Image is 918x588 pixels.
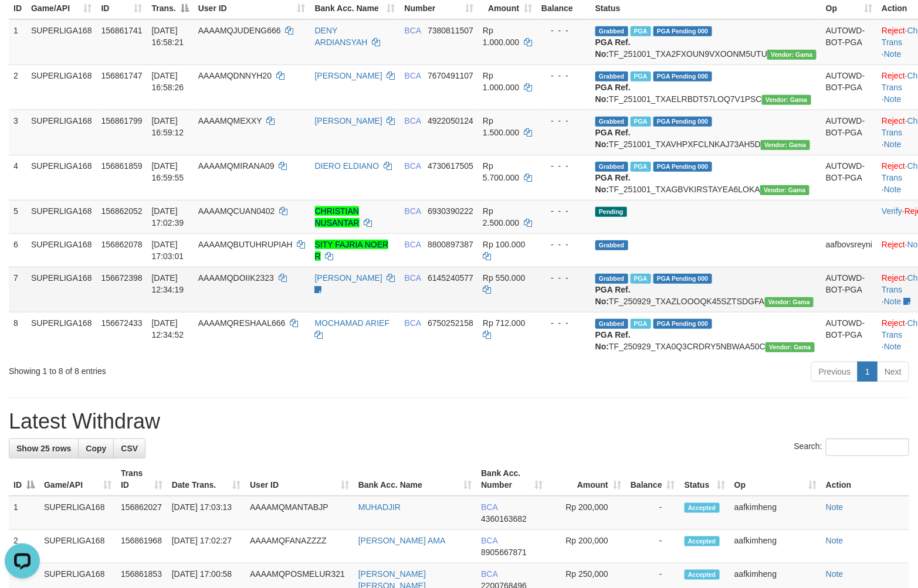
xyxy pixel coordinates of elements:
span: Marked by aafchhiseyha [631,117,651,127]
div: - - - [541,25,586,36]
b: PGA Ref. No: [595,285,631,306]
span: Grabbed [595,240,628,250]
a: [PERSON_NAME] AMA [358,536,446,545]
span: Vendor URL: https://trx31.1velocity.biz [765,297,814,307]
span: Vendor URL: https://trx31.1velocity.biz [767,50,817,60]
td: AAAAMQMANTABJP [245,496,354,530]
span: Copy 4360163682 to clipboard [481,514,527,524]
span: 156861859 [101,161,143,171]
a: Note [826,502,844,512]
span: Marked by aafchhiseyha [631,26,651,36]
a: Reject [882,273,905,283]
span: Grabbed [595,162,628,172]
th: Date Trans.: activate to sort column ascending [167,463,245,496]
span: Rp 2.500.000 [483,206,519,227]
span: BCA [405,26,421,35]
div: - - - [541,70,586,81]
div: - - - [541,115,586,127]
a: [PERSON_NAME] [315,273,382,283]
span: Rp 712.000 [483,318,525,328]
a: Note [884,297,902,306]
div: - - - [541,205,586,217]
span: PGA Pending [653,72,712,81]
td: SUPERLIGA168 [26,312,97,357]
span: PGA Pending [653,319,712,329]
a: Note [884,342,902,351]
span: Vendor URL: https://trx31.1velocity.biz [765,342,815,352]
div: - - - [541,317,586,329]
td: 4 [9,155,26,200]
a: Reject [882,26,905,35]
span: Copy [86,444,106,453]
div: - - - [541,160,586,172]
a: Copy [78,439,114,458]
span: Accepted [685,536,720,546]
span: Marked by aafsoycanthlai [631,274,651,284]
a: Note [884,140,902,149]
span: 156861747 [101,71,143,80]
span: Grabbed [595,117,628,127]
span: Vendor URL: https://trx31.1velocity.biz [762,95,811,105]
td: 1 [9,19,26,65]
span: Rp 1.500.000 [483,116,519,137]
span: BCA [405,161,421,171]
span: Vendor URL: https://trx31.1velocity.biz [761,140,810,150]
span: Copy 4730617505 to clipboard [428,161,473,171]
b: PGA Ref. No: [595,173,631,194]
span: Grabbed [595,72,628,81]
td: - [626,496,680,530]
span: 156861741 [101,26,143,35]
span: BCA [481,536,497,545]
td: 156862027 [116,496,167,530]
td: 8 [9,312,26,357]
span: Copy 7380811507 to clipboard [428,26,473,35]
span: [DATE] 12:34:52 [152,318,184,339]
span: Marked by aafchhiseyha [631,162,651,172]
a: Show 25 rows [9,439,79,458]
h1: Latest Withdraw [9,410,909,433]
td: [DATE] 17:03:13 [167,496,245,530]
a: [PERSON_NAME] [315,71,382,80]
td: 5 [9,200,26,233]
span: Rp 100.000 [483,240,525,249]
span: BCA [405,240,421,249]
b: PGA Ref. No: [595,330,631,351]
span: Copy 6930390222 to clipboard [428,206,473,216]
div: - - - [541,239,586,250]
th: Bank Acc. Name: activate to sort column ascending [354,463,476,496]
span: AAAAMQCUAN0402 [198,206,275,216]
th: Bank Acc. Number: activate to sort column ascending [476,463,547,496]
a: CHRISTIAN NUSANTAR [315,206,360,227]
td: SUPERLIGA168 [26,233,97,267]
a: Next [877,362,909,382]
span: Rp 1.000.000 [483,71,519,92]
span: Marked by aafchhiseyha [631,72,651,81]
td: TF_251001_TXAGBVKIRSTAYEA6LOKA [591,155,821,200]
td: 2 [9,64,26,110]
b: PGA Ref. No: [595,38,631,59]
span: AAAAMQDNNYH20 [198,71,272,80]
a: [PERSON_NAME] [315,116,382,125]
a: MOCHAMAD ARIEF [315,318,390,328]
span: Copy 4922050124 to clipboard [428,116,473,125]
span: Copy 6750252158 to clipboard [428,318,473,328]
th: Action [821,463,909,496]
span: Pending [595,207,627,217]
span: 156862078 [101,240,143,249]
td: AUTOWD-BOT-PGA [821,64,877,110]
a: Note [826,536,844,545]
td: SUPERLIGA168 [26,200,97,233]
td: SUPERLIGA168 [39,530,116,563]
b: PGA Ref. No: [595,128,631,149]
a: Reject [882,161,905,171]
span: Grabbed [595,26,628,36]
span: BCA [481,569,497,579]
td: SUPERLIGA168 [26,110,97,155]
span: CSV [121,444,138,453]
button: Open LiveChat chat widget [5,5,40,40]
td: TF_250929_TXA0Q3CRDRY5NBWAA50C [591,312,821,357]
td: aafkimheng [730,530,821,563]
span: Copy 6145240577 to clipboard [428,273,473,283]
span: AAAAMQRESHAAL666 [198,318,286,328]
a: Note [884,185,902,194]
